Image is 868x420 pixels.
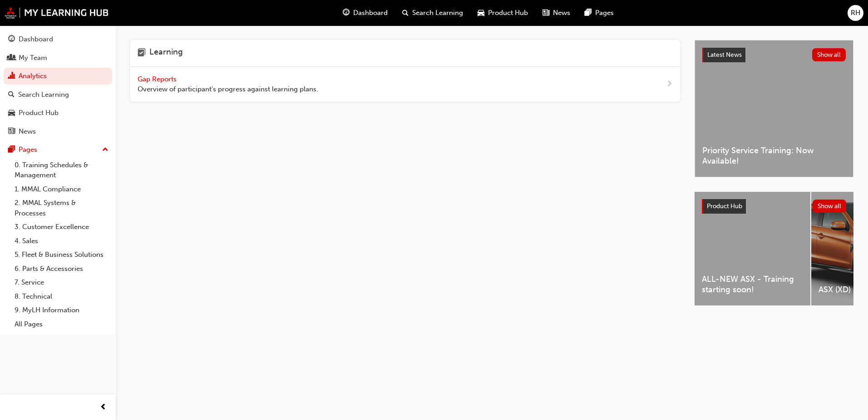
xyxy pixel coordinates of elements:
div: Pages [19,145,37,155]
span: up-icon [102,144,108,156]
a: 7. Service [11,275,112,290]
a: 0. Training Schedules & Management [11,158,112,182]
a: news-iconNews [535,4,577,22]
a: pages-iconPages [577,4,621,22]
a: Latest NewsShow all [702,48,846,62]
span: people-icon [8,54,15,62]
span: search-icon [402,7,409,19]
div: My Team [19,53,47,63]
span: news-icon [8,128,15,136]
button: DashboardMy TeamAnalyticsSearch LearningProduct HubNews [4,29,112,141]
span: car-icon [8,109,15,117]
a: 5. Fleet & Business Solutions [11,248,112,262]
div: Search Learning [18,90,69,100]
div: News [19,126,36,137]
span: Priority Service Training: Now Available! [702,145,846,166]
a: 3. Customer Excellence [11,220,112,234]
a: ALL-NEW ASX - Training starting soon! [695,192,810,305]
a: My Team [4,50,112,66]
span: News [553,8,570,18]
span: pages-icon [585,7,592,19]
a: guage-iconDashboard [335,4,395,22]
div: Dashboard [19,34,53,45]
span: Overview of participant's progress against learning plans. [138,84,318,95]
a: 4. Sales [11,234,112,248]
a: 6. Parts & Accessories [11,262,112,276]
a: search-iconSearch Learning [395,4,470,22]
span: car-icon [478,7,484,19]
span: prev-icon [100,402,107,413]
span: Pages [595,8,614,18]
img: mmal [5,7,109,19]
div: Product Hub [19,108,59,118]
a: Search Learning [4,86,112,103]
button: Pages [4,141,112,158]
span: Search Learning [412,8,463,18]
span: search-icon [8,91,15,99]
span: learning-icon [138,47,146,59]
span: RH [851,8,860,18]
span: Product Hub [707,202,742,210]
span: news-icon [542,7,549,19]
button: Show all [813,200,847,213]
a: 8. Technical [11,290,112,304]
button: RH [848,5,863,21]
h4: Learning [149,47,183,59]
span: next-icon [666,79,673,90]
span: Dashboard [353,8,388,18]
a: Product HubShow all [702,199,846,214]
a: 2. MMAL Systems & Processes [11,196,112,220]
a: Product Hub [4,105,112,121]
a: Analytics [4,68,112,85]
span: guage-icon [343,7,350,19]
span: chart-icon [8,72,15,80]
a: Dashboard [4,31,112,48]
a: 9. MyLH Information [11,303,112,317]
a: car-iconProduct Hub [470,4,535,22]
a: Latest NewsShow allPriority Service Training: Now Available! [695,40,853,177]
a: Gap Reports Overview of participant's progress against learning plans.next-icon [130,67,680,102]
button: Show all [812,48,846,61]
span: Latest News [707,51,742,59]
span: ALL-NEW ASX - Training starting soon! [702,274,803,295]
a: All Pages [11,317,112,331]
span: pages-icon [8,146,15,154]
span: Product Hub [488,8,528,18]
span: guage-icon [8,35,15,44]
a: 1. MMAL Compliance [11,182,112,196]
span: Gap Reports [138,75,178,83]
a: News [4,123,112,140]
